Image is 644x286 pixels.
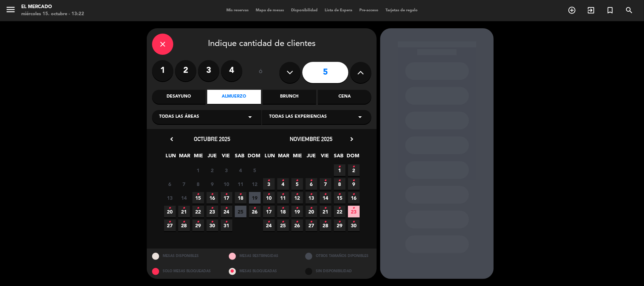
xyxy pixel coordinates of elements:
[568,6,576,14] i: add_circle_outline
[338,189,341,200] i: •
[5,4,16,15] i: menu
[348,192,360,204] span: 16
[193,152,204,163] span: MIE
[300,249,377,264] div: OTROS TAMAÑOS DIPONIBLES
[338,175,341,186] i: •
[277,178,289,190] span: 4
[235,178,246,190] span: 11
[235,206,246,217] span: 25
[207,192,218,204] span: 16
[338,161,341,173] i: •
[221,60,242,81] label: 4
[291,192,303,204] span: 12
[310,175,313,186] i: •
[152,90,205,104] div: Desayuno
[249,178,261,190] span: 12
[164,220,176,231] span: 27
[291,206,303,217] span: 19
[347,152,359,163] span: DOM
[197,203,199,214] i: •
[353,161,355,173] i: •
[252,8,288,12] span: Mapa de mesas
[334,164,346,176] span: 1
[263,220,275,231] span: 24
[152,60,173,81] label: 1
[324,203,327,214] i: •
[246,113,254,121] i: arrow_drop_down
[269,113,327,121] span: Todas las experiencias
[164,206,176,217] span: 20
[21,11,84,18] div: miércoles 15. octubre - 13:22
[224,249,300,264] div: MESAS RESTRINGIDAS
[207,178,218,190] span: 9
[263,192,275,204] span: 10
[348,178,360,190] span: 9
[207,152,218,163] span: JUE
[235,192,246,204] span: 18
[268,216,270,228] i: •
[306,206,317,217] span: 20
[178,192,190,204] span: 14
[254,203,256,214] i: •
[320,178,331,190] span: 7
[169,203,171,214] i: •
[310,189,313,200] i: •
[291,220,303,231] span: 26
[224,264,300,279] div: MESAS BLOQUEADAS
[296,216,298,228] i: •
[290,135,333,142] span: noviembre 2025
[310,203,313,214] i: •
[296,175,298,186] i: •
[348,220,360,231] span: 30
[333,152,345,163] span: SAB
[211,203,214,214] i: •
[5,4,16,17] button: menu
[197,216,199,228] i: •
[223,8,252,12] span: Mis reservas
[320,192,331,204] span: 14
[334,178,346,190] span: 8
[296,203,298,214] i: •
[306,220,317,231] span: 27
[348,135,355,143] i: chevron_right
[147,264,224,279] div: SOLO MESAS BLOQUEADAS
[183,216,185,228] i: •
[278,152,290,163] span: MAR
[179,152,191,163] span: MAR
[165,152,177,163] span: LUN
[192,220,204,231] span: 29
[264,152,276,163] span: LUN
[348,206,360,217] span: 23
[164,178,176,190] span: 6
[338,203,341,214] i: •
[221,192,232,204] span: 17
[306,152,317,163] span: JUE
[249,164,261,176] span: 5
[353,189,355,200] i: •
[353,175,355,186] i: •
[300,264,377,279] div: SIN DISPONIBILIDAD
[353,203,355,214] i: •
[338,216,341,228] i: •
[192,178,204,190] span: 8
[291,178,303,190] span: 5
[169,216,171,228] i: •
[178,178,190,190] span: 7
[334,220,346,231] span: 29
[211,216,214,228] i: •
[324,189,327,200] i: •
[334,206,346,217] span: 22
[249,206,261,217] span: 26
[147,249,224,264] div: MESAS DISPONIBLES
[221,164,232,176] span: 3
[321,8,356,12] span: Lista de Espera
[263,90,316,104] div: Brunch
[606,6,614,14] i: turned_in_not
[159,113,199,121] span: Todas las áreas
[192,164,204,176] span: 1
[249,192,261,204] span: 19
[248,152,260,163] span: DOM
[277,192,289,204] span: 11
[225,203,228,214] i: •
[178,206,190,217] span: 21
